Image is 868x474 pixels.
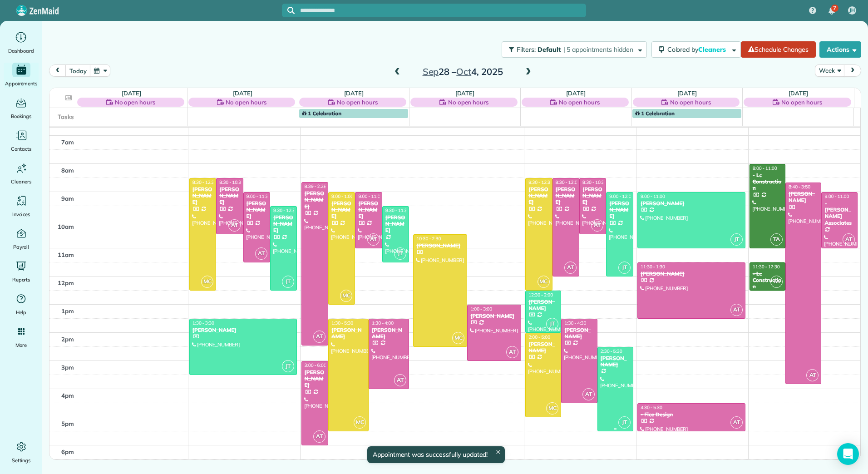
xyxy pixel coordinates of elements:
span: AT [255,247,267,260]
span: 8:30 - 12:30 [192,179,217,185]
span: Bookings [11,112,32,121]
span: AT [730,304,743,316]
span: 3:00 - 6:00 [305,362,326,368]
a: Reports [4,259,39,284]
span: More [15,341,27,350]
span: 12:30 - 2:00 [528,292,553,298]
span: No open hours [559,98,600,107]
span: JT [546,318,558,330]
span: 9:00 - 1:00 [331,193,353,199]
span: 9:00 - 11:30 [247,193,271,199]
span: AT [582,388,595,400]
span: AT [313,331,325,343]
div: [PERSON_NAME] [358,200,379,220]
span: Oct [456,66,471,77]
a: Cleaners [4,161,39,186]
div: [PERSON_NAME] [582,186,603,206]
span: 1 Celebration [635,110,675,117]
div: [PERSON_NAME] [331,327,366,340]
span: TA [770,276,783,288]
span: 2:00 - 5:00 [528,334,550,340]
a: Help [4,291,39,317]
span: No open hours [781,98,822,107]
span: AT [367,233,380,246]
div: [PERSON_NAME] [555,186,577,206]
div: [PERSON_NAME] [600,355,631,368]
span: 6pm [61,448,74,455]
span: 8:00 - 11:00 [753,165,777,171]
div: [PERSON_NAME] [528,186,549,206]
span: 1:30 - 5:30 [331,320,353,326]
span: No open hours [226,98,266,107]
span: AT [228,219,241,232]
button: Week [815,64,844,77]
button: Colored byCleaners [651,41,741,58]
div: [PERSON_NAME] [788,191,819,204]
div: [PERSON_NAME] [192,327,295,333]
span: No open hours [670,98,711,107]
span: Sep [423,66,439,77]
span: 8:30 - 12:30 [528,179,553,185]
span: AT [843,233,855,246]
span: 9:00 - 11:00 [824,193,849,199]
div: [PERSON_NAME] [640,271,743,277]
div: [PERSON_NAME] [273,214,294,234]
span: JT [394,247,406,260]
span: JT [618,416,631,429]
div: [PERSON_NAME] [304,369,325,389]
span: 1pm [61,307,74,315]
span: 4:30 - 5:30 [641,405,662,410]
div: [PERSON_NAME] [331,200,352,220]
span: 9:00 - 12:00 [609,193,634,199]
a: [DATE] [233,89,252,97]
span: MC [340,290,352,302]
div: [PERSON_NAME] [564,327,594,340]
span: 9:00 - 11:00 [358,193,383,199]
span: MC [201,276,213,288]
button: Focus search [282,7,295,14]
span: AT [730,416,743,429]
span: AT [591,219,603,232]
span: JT [282,360,294,372]
div: [PERSON_NAME] [470,313,518,319]
span: AT [506,346,518,358]
span: Contacts [11,144,31,153]
span: Settings [12,456,31,465]
span: Cleaners [11,177,31,186]
h2: 28 – 4, 2025 [406,67,519,77]
span: AT [564,262,577,274]
button: Actions [819,41,861,58]
span: 8:30 - 12:00 [556,179,580,185]
span: 1:00 - 3:00 [470,306,492,312]
span: 1:30 - 4:00 [372,320,394,326]
span: 9:30 - 12:30 [273,207,298,213]
span: 8am [61,167,74,174]
div: Appointment was successfully updated! [367,446,505,463]
span: 8:39 - 2:28 [305,183,326,189]
span: 10am [58,223,74,230]
span: MC [452,332,464,344]
div: - [PERSON_NAME] Associates [824,200,854,227]
span: 1:30 - 4:30 [564,320,586,326]
div: 7 unread notifications [822,1,841,21]
a: Schedule Changes [741,41,816,58]
span: MC [354,416,366,429]
span: Colored by [667,45,729,54]
div: Open Intercom Messenger [837,443,859,465]
div: [PERSON_NAME] [192,186,213,206]
span: 3pm [61,364,74,371]
a: [DATE] [344,89,364,97]
span: Payroll [13,242,30,252]
a: [DATE] [677,89,697,97]
div: [PERSON_NAME] [528,341,558,354]
div: [PERSON_NAME] [371,327,406,340]
div: - Lc Construction [752,172,783,192]
button: prev [49,64,66,77]
a: Dashboard [4,30,39,55]
span: JT [730,233,743,246]
span: No open hours [337,98,378,107]
span: Dashboard [8,46,34,55]
span: Invoices [12,210,30,219]
div: [PERSON_NAME] [416,242,464,249]
a: Filters: Default | 5 appointments hidden [497,41,646,58]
